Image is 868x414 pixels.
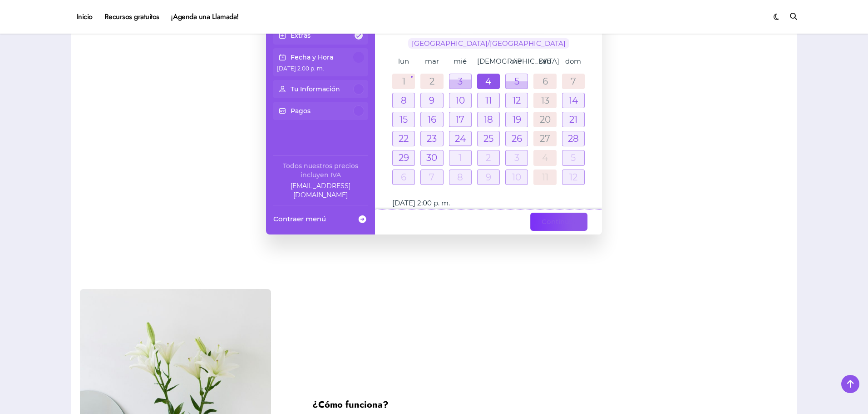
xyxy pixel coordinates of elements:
[474,148,503,167] td: 2 de octubre de 2025
[474,110,503,129] td: 18 de septiembre de 2025
[446,148,474,167] td: 1 de octubre de 2025
[390,198,587,209] div: [DATE] 2:00 p. m.
[398,52,409,70] a: lunes
[474,91,503,110] td: 11 de septiembre de 2025
[571,77,576,86] a: 7 de septiembre de 2025
[390,168,418,187] td: 6 de octubre de 2025
[446,91,474,110] td: 10 de septiembre de 2025
[390,72,418,91] td: 1 de septiembre de 2025
[559,148,587,167] td: 5 de octubre de 2025
[418,72,446,91] td: 2 de septiembre de 2025
[291,85,340,94] p: Tu Información
[531,72,559,91] td: 6 de septiembre de 2025
[418,129,446,148] td: 23 de septiembre de 2025
[542,216,576,227] span: Continuar
[503,72,531,91] td: 5 de septiembre de 2025
[503,129,531,148] td: 26 de septiembre de 2025
[277,65,324,72] span: [DATE] 2:00 p. m.
[559,91,587,110] td: 14 de septiembre de 2025
[542,173,548,182] a: 11 de octubre de 2025
[418,91,446,110] td: 9 de septiembre de 2025
[291,53,333,62] p: Fecha y Hora
[503,168,531,187] td: 10 de octubre de 2025
[512,52,522,70] a: viernes
[165,5,245,29] a: ¡Agenda una Llamada!
[446,168,474,187] td: 8 de octubre de 2025
[503,110,531,129] td: 19 de septiembre de 2025
[503,91,531,110] td: 12 de septiembre de 2025
[542,77,548,86] a: 6 de septiembre de 2025
[559,72,587,91] td: 7 de septiembre de 2025
[418,168,446,187] td: 7 de octubre de 2025
[291,106,311,115] p: Pagos
[390,129,418,148] td: 22 de septiembre de 2025
[273,161,368,180] div: Todos nuestros precios incluyen IVA
[559,168,587,187] td: 12 de octubre de 2025
[530,213,587,231] button: Continuar
[531,129,559,148] td: 27 de septiembre de 2025
[402,77,405,86] a: 1 de septiembre de 2025
[474,168,503,187] td: 9 de octubre de 2025
[540,134,550,143] a: 27 de septiembre de 2025
[531,110,559,129] td: 20 de septiembre de 2025
[542,153,548,162] a: 4 de octubre de 2025
[539,52,551,70] a: sábado
[541,96,549,105] a: 13 de septiembre de 2025
[531,91,559,110] td: 13 de septiembre de 2025
[559,110,587,129] td: 21 de septiembre de 2025
[418,148,446,167] td: 30 de septiembre de 2025
[312,398,389,411] strong: ¿Cómo funciona?
[273,214,326,224] span: Contraer menú
[418,110,446,129] td: 16 de septiembre de 2025
[446,129,474,148] td: 24 de septiembre de 2025
[390,110,418,129] td: 15 de septiembre de 2025
[446,72,474,91] td: 3 de septiembre de 2025
[390,148,418,167] td: 29 de septiembre de 2025
[390,91,418,110] td: 8 de septiembre de 2025
[559,129,587,148] td: 28 de septiembre de 2025
[531,168,559,187] td: 11 de octubre de 2025
[291,31,311,40] p: Extras
[565,52,581,70] a: domingo
[71,5,99,29] a: Inicio
[273,181,368,200] a: Company email: ayuda@elhadadelasvacantes.com
[540,115,551,124] a: 20 de septiembre de 2025
[99,5,165,29] a: Recursos gratuitos
[503,148,531,167] td: 3 de octubre de 2025
[446,110,474,129] td: 17 de septiembre de 2025
[429,77,434,86] a: 2 de septiembre de 2025
[474,72,503,91] td: 4 de septiembre de 2025
[425,52,439,70] a: martes
[531,148,559,167] td: 4 de octubre de 2025
[454,52,467,70] a: miércoles
[408,38,569,49] span: [GEOGRAPHIC_DATA]/[GEOGRAPHIC_DATA]
[474,129,503,148] td: 25 de septiembre de 2025
[477,52,559,70] a: jueves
